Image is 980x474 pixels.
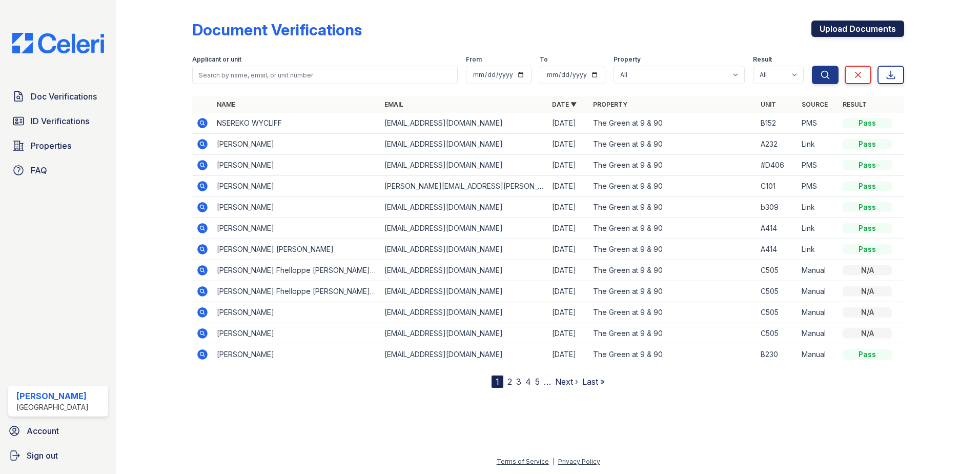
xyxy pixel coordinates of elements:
div: Pass [843,118,892,128]
a: Last » [582,377,605,387]
td: [EMAIL_ADDRESS][DOMAIN_NAME] [380,239,548,260]
td: [PERSON_NAME] [213,302,380,323]
td: [DATE] [548,281,589,302]
td: Manual [798,281,839,302]
td: [EMAIL_ADDRESS][DOMAIN_NAME] [380,260,548,281]
td: The Green at 9 & 90 [589,176,757,197]
td: Link [798,239,839,260]
a: ID Verifications [8,111,108,131]
td: The Green at 9 & 90 [589,155,757,176]
div: N/A [843,286,892,297]
td: B230 [757,344,798,365]
input: Search by name, email, or unit number [192,66,458,84]
div: N/A [843,328,892,339]
div: N/A [843,265,892,275]
td: B152 [757,113,798,134]
td: [DATE] [548,260,589,281]
td: The Green at 9 & 90 [589,260,757,281]
td: A232 [757,134,798,155]
td: Manual [798,260,839,281]
td: [EMAIL_ADDRESS][DOMAIN_NAME] [380,344,548,365]
div: N/A [843,307,892,318]
td: [DATE] [548,323,589,344]
div: Pass [843,202,892,212]
td: A414 [757,239,798,260]
td: C505 [757,302,798,323]
td: [EMAIL_ADDRESS][DOMAIN_NAME] [380,323,548,344]
td: [PERSON_NAME] [PERSON_NAME] [213,239,380,260]
div: Pass [843,160,892,170]
td: [PERSON_NAME] [213,176,380,197]
td: The Green at 9 & 90 [589,134,757,155]
td: The Green at 9 & 90 [589,113,757,134]
td: The Green at 9 & 90 [589,281,757,302]
td: PMS [798,113,839,134]
td: Link [798,197,839,218]
a: Property [593,101,627,108]
div: [PERSON_NAME] [16,390,89,402]
td: PMS [798,176,839,197]
a: 3 [516,377,521,387]
td: The Green at 9 & 90 [589,218,757,239]
a: Source [802,101,828,108]
span: FAQ [31,164,47,176]
td: [PERSON_NAME] [213,197,380,218]
td: [PERSON_NAME] Fhelloppe [PERSON_NAME] [PERSON_NAME] [213,260,380,281]
td: A414 [757,218,798,239]
a: Name [217,101,235,108]
div: Pass [843,244,892,254]
td: [PERSON_NAME][EMAIL_ADDRESS][PERSON_NAME][DOMAIN_NAME] [380,176,548,197]
span: Sign out [27,449,58,462]
span: Account [27,425,59,437]
td: [DATE] [548,134,589,155]
td: The Green at 9 & 90 [589,239,757,260]
td: [EMAIL_ADDRESS][DOMAIN_NAME] [380,281,548,302]
span: … [544,376,551,388]
div: 1 [492,376,503,388]
a: 5 [535,377,540,387]
a: Date ▼ [552,101,577,108]
div: Pass [843,139,892,149]
td: NSEREKO WYCLIFF [213,113,380,134]
td: [DATE] [548,197,589,218]
div: Pass [843,181,892,191]
td: The Green at 9 & 90 [589,323,757,344]
div: [GEOGRAPHIC_DATA] [16,402,89,412]
td: [PERSON_NAME] [213,218,380,239]
span: Properties [31,140,71,152]
label: Property [614,55,641,64]
a: 2 [507,377,512,387]
td: [DATE] [548,344,589,365]
td: #D406 [757,155,798,176]
td: b309 [757,197,798,218]
td: [EMAIL_ADDRESS][DOMAIN_NAME] [380,218,548,239]
button: Sign out [4,445,112,466]
td: [PERSON_NAME] [213,344,380,365]
a: Privacy Policy [558,458,600,465]
a: FAQ [8,160,108,181]
a: 4 [525,377,531,387]
span: Doc Verifications [31,90,97,103]
div: Pass [843,223,892,233]
a: Email [384,101,403,108]
td: The Green at 9 & 90 [589,197,757,218]
td: C101 [757,176,798,197]
td: Manual [798,302,839,323]
td: [PERSON_NAME] [213,155,380,176]
td: [DATE] [548,239,589,260]
a: Account [4,421,112,441]
label: Result [753,55,772,64]
td: [PERSON_NAME] [213,134,380,155]
td: [EMAIL_ADDRESS][DOMAIN_NAME] [380,155,548,176]
td: [EMAIL_ADDRESS][DOMAIN_NAME] [380,197,548,218]
div: Document Verifications [192,21,362,39]
td: [DATE] [548,155,589,176]
td: The Green at 9 & 90 [589,344,757,365]
td: C505 [757,260,798,281]
td: [EMAIL_ADDRESS][DOMAIN_NAME] [380,134,548,155]
td: Manual [798,344,839,365]
td: Manual [798,323,839,344]
img: CE_Logo_Blue-a8612792a0a2168367f1c8372b55b34899dd931a85d93a1a3d3e32e68fde9ad4.png [4,33,112,53]
a: Result [843,101,867,108]
div: Pass [843,349,892,360]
